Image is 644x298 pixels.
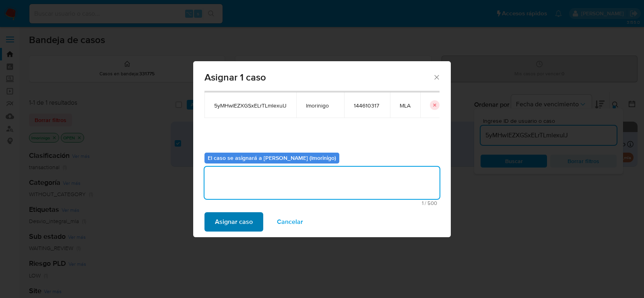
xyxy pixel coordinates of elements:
[208,154,336,162] b: El caso se asignará a [PERSON_NAME] (lmorinigo)
[204,72,433,82] span: Asignar 1 caso
[207,201,437,206] span: Máximo 500 caracteres
[306,102,334,109] span: lmorinigo
[430,100,440,110] button: icon-button
[193,61,451,237] div: assign-modal
[215,213,253,231] span: Asignar caso
[204,212,263,232] button: Asignar caso
[277,213,303,231] span: Cancelar
[400,102,411,109] span: MLA
[214,102,287,109] span: 5yMHwlEZXGSxELrTLmlexuIJ
[354,102,380,109] span: 144610317
[266,212,314,232] button: Cancelar
[433,73,440,81] button: Cerrar ventana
